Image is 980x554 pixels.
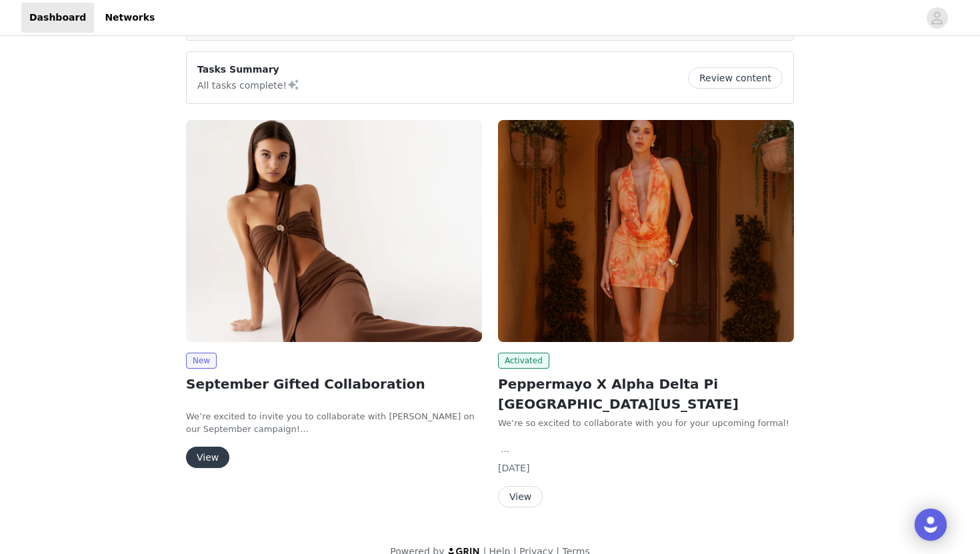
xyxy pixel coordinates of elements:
[931,7,943,29] div: avatar
[498,374,794,414] h2: Peppermayo X Alpha Delta Pi [GEOGRAPHIC_DATA][US_STATE]
[186,453,229,463] a: View
[197,63,300,77] p: Tasks Summary
[186,120,482,342] img: Peppermayo USA
[498,417,794,430] p: We’re so excited to collaborate with you for your upcoming formal!
[21,3,94,33] a: Dashboard
[498,353,549,369] span: Activated
[498,463,529,473] span: [DATE]
[97,3,163,33] a: Networks
[197,77,300,93] p: All tasks complete!
[186,447,229,468] button: View
[498,120,794,342] img: Peppermayo AUS
[498,492,543,502] a: View
[186,410,482,436] p: We’re excited to invite you to collaborate with [PERSON_NAME] on our September campaign!
[186,374,482,394] h2: September Gifted Collaboration
[186,353,217,369] span: New
[688,67,783,89] button: Review content
[498,486,543,507] button: View
[915,509,947,541] div: Open Intercom Messenger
